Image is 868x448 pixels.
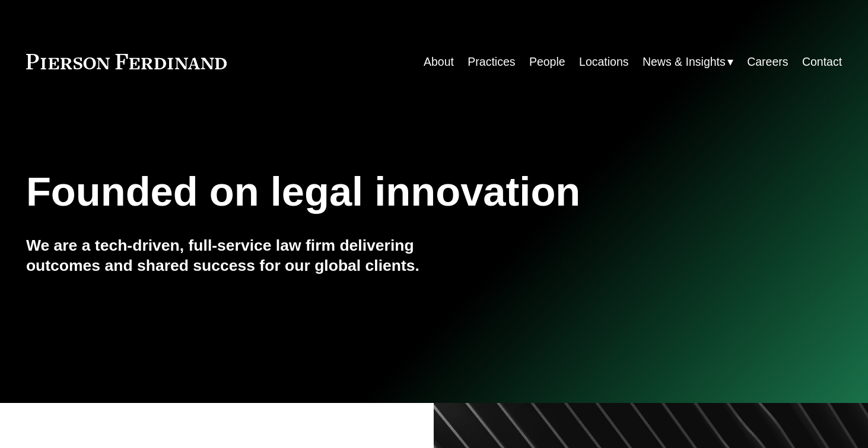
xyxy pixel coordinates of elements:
a: Practices [468,50,515,73]
a: folder dropdown [643,50,733,73]
a: About [424,50,454,73]
h4: We are a tech-driven, full-service law firm delivering outcomes and shared success for our global... [26,236,434,276]
a: Careers [747,50,788,73]
span: News & Insights [643,52,726,72]
a: People [529,50,565,73]
a: Contact [802,50,842,73]
a: Locations [579,50,628,73]
h1: Founded on legal innovation [26,169,706,216]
